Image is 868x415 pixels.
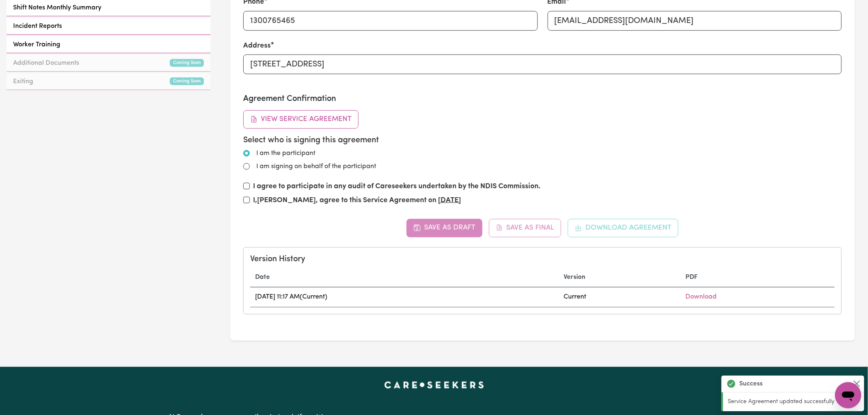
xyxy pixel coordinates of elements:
[559,287,681,307] td: Current
[243,110,359,128] button: View Service Agreement
[13,58,79,68] span: Additional Documents
[685,294,717,301] a: Download
[256,148,315,158] label: I am the participant
[7,55,210,72] a: Additional DocumentsComing Soon
[384,382,484,388] a: Careseekers home page
[243,41,271,51] label: Address
[13,3,101,13] span: Shift Notes Monthly Summary
[835,382,861,408] iframe: Button to launch messaging window
[681,267,835,287] th: PDF
[256,162,376,171] label: I am signing on behalf of the participant
[257,197,316,204] strong: [PERSON_NAME]
[250,254,835,264] h5: Version History
[170,78,204,85] small: Coming Soon
[740,379,763,389] strong: Success
[559,267,681,287] th: Version
[13,21,62,31] span: Incident Reports
[243,94,842,104] h3: Agreement Confirmation
[7,36,210,53] a: Worker Training
[13,77,33,87] span: Exiting
[7,73,210,90] a: ExitingComing Soon
[253,195,461,206] label: I, , agree to this Service Agreement on
[250,267,559,287] th: Date
[7,18,210,35] a: Incident Reports
[438,197,461,204] u: [DATE]
[852,379,862,389] button: Close
[253,181,541,192] label: I agree to participate in any audit of Careseekers undertaken by the NDIS Commission.
[243,135,842,145] h5: Select who is signing this agreement
[13,40,60,50] span: Worker Training
[728,397,859,406] p: Service Agreement updated successfully
[170,59,204,67] small: Coming Soon
[250,287,559,307] td: [DATE] 11:17 AM (Current)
